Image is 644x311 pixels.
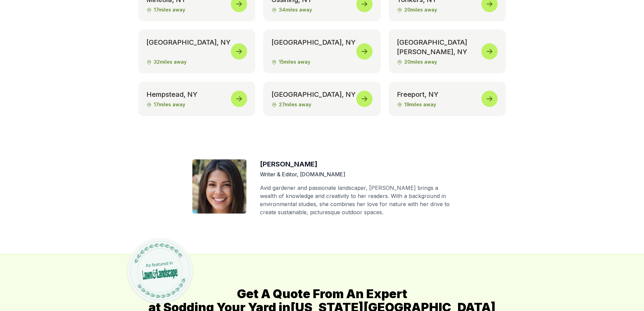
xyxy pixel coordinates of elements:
span: 32 miles away [146,59,247,65]
span: 17 miles away [146,101,247,108]
a: [GEOGRAPHIC_DATA][PERSON_NAME], NY20miles away [389,29,506,73]
a: [GEOGRAPHIC_DATA], NY32miles away [138,29,256,73]
strong: Freeport , NY [397,90,498,99]
span: 17 miles away [146,6,247,13]
p: Writer & Editor, [DOMAIN_NAME] [260,170,452,178]
span: 15 miles away [271,59,373,65]
strong: [GEOGRAPHIC_DATA] , NY [146,38,247,47]
a: [GEOGRAPHIC_DATA], NY15miles away [263,29,381,73]
strong: Hempstead , NY [146,90,247,99]
img: Featured in Lawn & Landscape magazine badge [124,235,195,306]
span: 19 miles away [397,101,498,108]
strong: [GEOGRAPHIC_DATA][PERSON_NAME] , NY [397,38,498,57]
strong: [GEOGRAPHIC_DATA] , NY [271,38,373,47]
span: 20 miles away [397,6,498,13]
span: 34 miles away [271,6,373,13]
a: Hempstead, NY17miles away [138,82,256,116]
a: [PERSON_NAME]Writer & Editor, [DOMAIN_NAME] [260,161,452,178]
span: 27 miles away [271,101,373,108]
strong: [GEOGRAPHIC_DATA] , NY [271,90,373,99]
strong: [PERSON_NAME] [260,160,317,168]
a: [GEOGRAPHIC_DATA], NY27miles away [263,82,381,116]
a: Freeport, NY19miles away [389,82,506,116]
span: 20 miles away [397,59,498,65]
p: Avid gardener and passionate landscaper, [PERSON_NAME] brings a wealth of knowledge and creativit... [260,184,452,216]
